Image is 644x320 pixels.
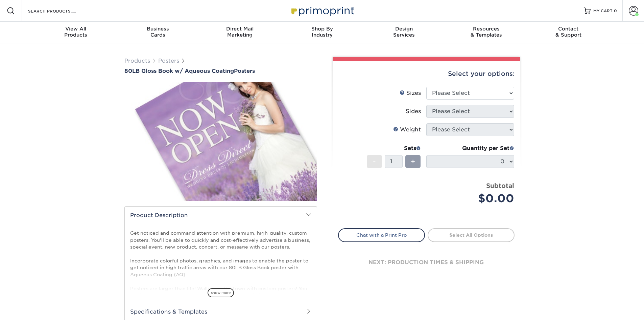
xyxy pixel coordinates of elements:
div: Sides [406,107,421,115]
span: Shop By [281,26,363,32]
h2: Product Description [125,207,317,224]
a: Shop ByIndustry [281,22,363,43]
span: Direct Mail [199,26,281,32]
a: Posters [158,58,179,64]
strong: Subtotal [486,182,514,189]
span: show more [208,288,234,297]
div: & Templates [445,26,527,38]
div: Products [35,26,117,38]
span: Business [117,26,199,32]
div: & Support [527,26,610,38]
span: 80LB Gloss Book w/ Aqueous Coating [124,68,234,74]
div: next: production times & shipping [338,242,515,283]
a: Contact& Support [527,22,610,43]
div: Industry [281,26,363,38]
a: BusinessCards [117,22,199,43]
div: Select your options: [338,61,515,87]
a: Resources& Templates [445,22,527,43]
h1: Posters [124,68,317,74]
a: Select All Options [428,228,515,242]
div: Marketing [199,26,281,38]
div: $0.00 [431,190,514,207]
img: Primoprint [288,3,356,18]
div: Services [363,26,445,38]
span: MY CART [593,8,613,14]
span: Design [363,26,445,32]
span: - [373,156,376,167]
a: 80LB Gloss Book w/ Aqueous CoatingPosters [124,68,317,74]
input: SEARCH PRODUCTS..... [27,7,93,15]
a: Direct MailMarketing [199,22,281,43]
span: + [411,156,415,167]
div: Sizes [400,89,421,97]
div: Sets [367,144,421,152]
span: View All [35,26,117,32]
a: Products [124,58,150,64]
img: 80LB Gloss Book<br/>w/ Aqueous Coating 01 [124,75,317,208]
span: Resources [445,26,527,32]
div: Weight [393,126,421,134]
div: Cards [117,26,199,38]
div: Quantity per Set [426,144,514,152]
span: Contact [527,26,610,32]
a: View AllProducts [35,22,117,43]
a: DesignServices [363,22,445,43]
span: 0 [614,8,617,13]
a: Chat with a Print Pro [338,228,425,242]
